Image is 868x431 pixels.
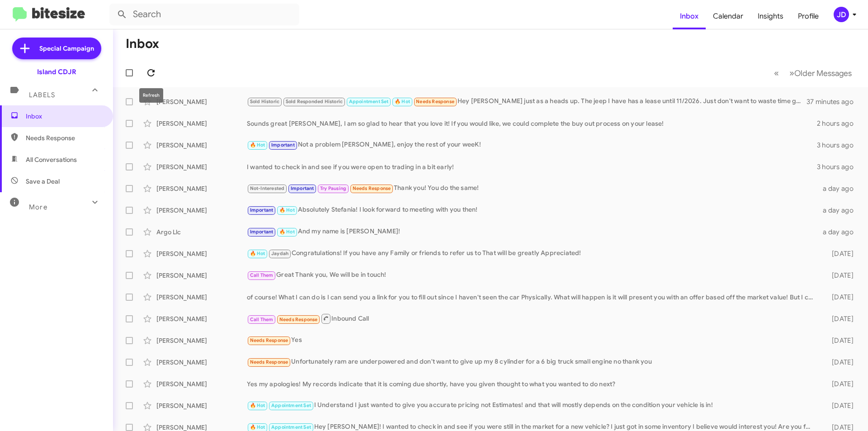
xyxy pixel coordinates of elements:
nav: Page navigation example [769,64,857,82]
span: Needs Response [279,317,318,322]
div: JD [834,7,849,22]
span: Needs Response [26,133,103,142]
button: Next [784,64,857,82]
span: Sold Responded Historic [286,99,343,104]
div: 3 hours ago [817,141,861,150]
a: Calendar [706,3,750,29]
div: Argo Llc [156,227,247,237]
span: Not-Interested [250,185,285,191]
span: All Conversations [26,155,77,164]
div: Yes my apologies! My records indicate that it is coming due shortly, have you given thought to wh... [247,379,817,388]
div: Island CDJR [37,67,76,76]
a: Inbox [673,3,706,29]
span: Inbox [26,112,103,121]
div: a day ago [817,227,861,237]
span: 🔥 Hot [250,142,265,148]
span: Important [250,229,274,235]
span: Appointment Set [271,403,311,408]
div: [PERSON_NAME] [156,314,247,323]
div: [PERSON_NAME] [156,206,247,215]
div: Unfortunately ram are underpowered and don't want to give up my 8 cylinder for a 6 big truck smal... [247,357,817,367]
div: I Understand I just wanted to give you accurate pricing not Estimates! and that will mostly depen... [247,400,817,411]
div: [PERSON_NAME] [156,358,247,367]
div: And my name is [PERSON_NAME]! [247,227,817,237]
div: [DATE] [817,401,861,410]
div: a day ago [817,206,861,215]
div: [PERSON_NAME] [156,184,247,193]
div: Hey [PERSON_NAME] just as a heads up. The jeep I have has a lease until 11/2026. Just don't want ... [247,96,807,107]
div: Yes [247,335,817,346]
div: Absolutely Stefania! I look forward to meeting with you then! [247,205,817,215]
span: Needs Response [250,337,288,343]
span: Call Them [250,272,274,278]
span: Needs Response [353,185,391,191]
span: Jaydah [271,251,288,256]
span: 🔥 Hot [250,251,265,256]
div: [DATE] [817,314,861,323]
span: Try Pausing [320,185,346,191]
div: [PERSON_NAME] [156,249,247,258]
span: Sold Historic [250,99,280,104]
h1: Inbox [126,37,159,51]
div: 3 hours ago [817,162,861,171]
a: Special Campaign [12,38,101,59]
div: of course! What I can do is I can send you a link for you to fill out since I haven't seen the ca... [247,293,817,302]
span: Save a Deal [26,177,60,186]
div: [DATE] [817,379,861,388]
div: Refresh [139,88,163,103]
a: Insights [750,3,791,29]
span: 🔥 Hot [250,403,265,408]
span: Special Campaign [39,44,94,53]
div: Inbound Call [247,313,817,324]
span: Needs Response [416,99,454,104]
span: Needs Response [250,359,288,365]
div: Congratulations! If you have any Family or friends to refer us to That will be greatly Appreciated! [247,248,817,259]
div: [PERSON_NAME] [156,271,247,280]
div: [DATE] [817,358,861,367]
div: [PERSON_NAME] [156,141,247,150]
div: Great Thank you, We will be in touch! [247,270,817,280]
div: [PERSON_NAME] [156,162,247,171]
span: Important [291,185,314,191]
span: » [789,67,794,79]
div: [PERSON_NAME] [156,379,247,388]
span: « [774,67,779,79]
div: [DATE] [817,249,861,258]
span: Appointment Set [271,424,311,430]
span: 🔥 Hot [395,99,410,104]
div: [DATE] [817,336,861,345]
span: Important [271,142,295,148]
div: 2 hours ago [817,119,861,128]
div: [PERSON_NAME] [156,119,247,128]
span: Call Them [250,317,274,322]
div: [PERSON_NAME] [156,336,247,345]
span: Labels [29,91,55,99]
button: Previous [769,64,784,82]
span: 🔥 Hot [279,229,295,235]
div: Thank you! You do the same! [247,183,817,194]
div: Sounds great [PERSON_NAME], I am so glad to hear that you love it! If you would like, we could co... [247,119,817,128]
div: Not a problem [PERSON_NAME], enjoy the rest of your weeK! [247,140,817,150]
span: More [29,203,47,211]
span: Important [250,207,274,213]
div: I wanted to check in and see if you were open to trading in a bit early! [247,162,817,171]
div: [PERSON_NAME] [156,401,247,410]
a: Profile [791,3,826,29]
div: 37 minutes ago [807,97,861,106]
input: Search [109,4,299,25]
span: 🔥 Hot [250,424,265,430]
div: [PERSON_NAME] [156,97,247,106]
div: [PERSON_NAME] [156,293,247,302]
div: [DATE] [817,271,861,280]
span: Appointment Set [349,99,389,104]
div: [DATE] [817,293,861,302]
div: a day ago [817,184,861,193]
span: Older Messages [794,68,852,78]
span: 🔥 Hot [279,207,295,213]
button: JD [826,7,858,22]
